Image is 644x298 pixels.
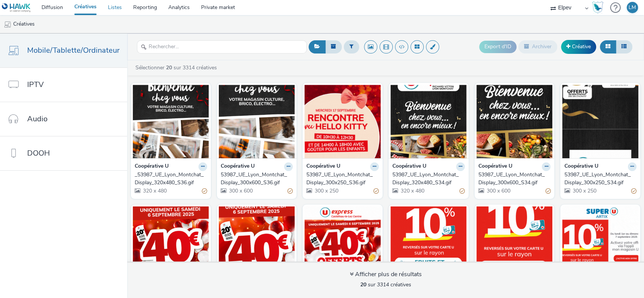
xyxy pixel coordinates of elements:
[304,85,381,158] img: 53987_UE_Lyon_Montchat_Display_300x250_S36.gif visual
[202,187,207,195] div: Partiellement valide
[287,187,293,195] div: Partiellement valide
[135,162,169,171] strong: Coopérative U
[476,206,553,280] img: 54338_ARTIX_op_S36_300x600.gif visual
[486,187,510,194] span: 300 x 600
[479,41,516,53] button: Export d'ID
[306,162,340,171] strong: Coopérative U
[562,85,638,158] img: 53987_UE_Lyon_Montchat_Display_300x250_S34.gif visual
[304,206,381,280] img: 54439_UE_CASTELNAU_300X250_2.gif visual
[518,40,557,53] button: Archiver
[350,270,422,279] div: Afficher plus de résultats
[221,171,293,186] a: 53987_UE_Lyon_Montchat_Display_300x600_S36.gif
[306,171,376,186] div: 53987_UE_Lyon_Montchat_Display_300x250_S36.gif
[137,40,307,53] input: Rechercher...
[219,206,295,280] img: 54439_UE_CASTELNAU_300X600.gif visual
[142,187,167,194] span: 320 x 480
[390,85,467,158] img: 53987_UE_Lyon_Montchat_Display_320x480_S34.gif visual
[135,171,207,186] a: _53987_UE_Lyon_Montchat_Display_320x480_S36.gif
[306,171,379,186] a: 53987_UE_Lyon_Montchat_Display_300x250_S36.gif
[592,2,603,14] img: Hawk Academy
[314,187,338,194] span: 300 x 250
[133,206,209,280] img: 54439_UE_CASTELNAU_320X480.gif visual
[392,171,465,186] a: 53987_UE_Lyon_Montchat_Display_320x480_S34.gif
[27,45,120,56] span: Mobile/Tablette/Ordinateur
[564,171,633,186] div: 53987_UE_Lyon_Montchat_Display_300x250_S34.gif
[564,162,598,171] strong: Coopérative U
[166,64,172,71] strong: 20
[221,162,255,171] strong: Coopérative U
[360,281,366,288] strong: 20
[228,187,253,194] span: 300 x 600
[616,40,632,53] button: Liste
[629,2,636,13] div: LM
[4,21,11,28] img: mobile
[460,187,465,195] div: Partiellement valide
[545,187,550,195] div: Partiellement valide
[27,113,48,124] span: Audio
[392,162,426,171] strong: Coopérative U
[600,40,616,53] button: Grille
[27,148,50,159] span: DOOH
[2,3,31,12] img: undefined Logo
[135,171,204,186] div: _53987_UE_Lyon_Montchat_Display_320x480_S36.gif
[27,79,44,90] span: IPTV
[572,187,596,194] span: 300 x 250
[400,187,424,194] span: 320 x 480
[373,187,379,195] div: Partiellement valide
[561,40,596,53] a: Créative
[562,206,638,280] img: 54338_ARTIX_op_S36_300x250.gif visual
[592,2,606,14] a: Hawk Academy
[476,85,553,158] img: 53987_UE_Lyon_Montchat_Display_300x600_S34.gif visual
[390,206,467,280] img: 54338_ARTIX_op_S36_320x480.gif visual
[392,171,462,186] div: 53987_UE_Lyon_Montchat_Display_320x480_S34.gif
[219,85,295,158] img: 53987_UE_Lyon_Montchat_Display_300x600_S36.gif visual
[478,171,548,186] div: 53987_UE_Lyon_Montchat_Display_300x600_S34.gif
[478,162,512,171] strong: Coopérative U
[221,171,290,186] div: 53987_UE_Lyon_Montchat_Display_300x600_S36.gif
[360,281,411,288] span: sur 3314 créatives
[135,64,220,71] a: Sélectionner sur 3314 créatives
[133,85,209,158] img: _53987_UE_Lyon_Montchat_Display_320x480_S36.gif visual
[564,171,636,186] a: 53987_UE_Lyon_Montchat_Display_300x250_S34.gif
[631,187,636,195] div: Partiellement valide
[478,171,551,186] a: 53987_UE_Lyon_Montchat_Display_300x600_S34.gif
